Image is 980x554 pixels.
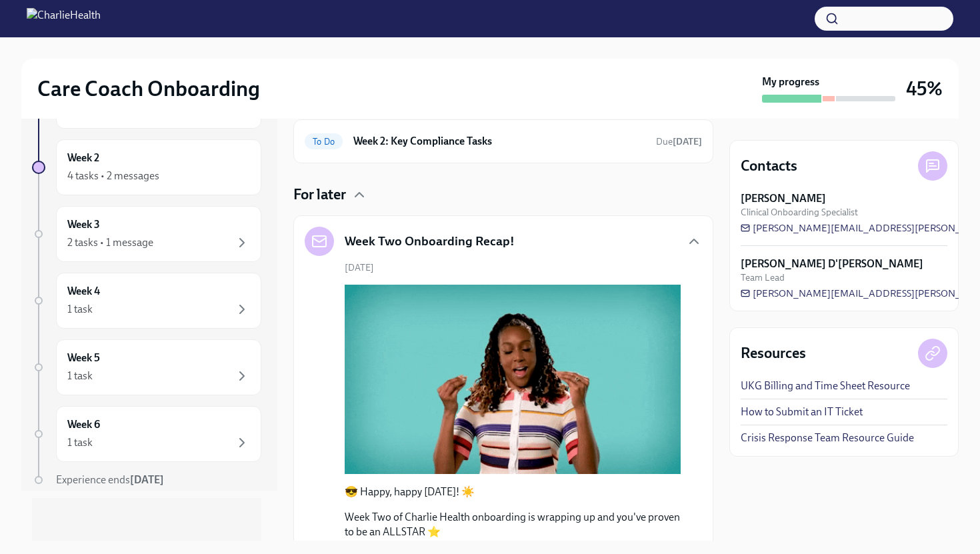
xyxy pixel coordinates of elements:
a: Week 32 tasks • 1 message [32,206,261,262]
h6: Week 4 [67,284,100,299]
h3: 45% [906,77,943,101]
span: To Do [305,137,343,147]
h6: Week 2 [67,151,99,165]
a: Week 51 task [32,339,261,395]
span: Due [656,136,702,147]
a: To DoWeek 2: Key Compliance TasksDue[DATE] [305,131,702,152]
div: 4 tasks • 2 messages [67,169,159,183]
strong: [DATE] [673,136,702,147]
h6: Week 3 [67,217,100,232]
a: How to Submit an IT Ticket [741,405,863,419]
img: CharlieHealth [27,8,101,29]
p: 😎 Happy, happy [DATE]! ☀️ [345,485,681,499]
a: Crisis Response Team Resource Guide [741,431,914,445]
h5: Week Two Onboarding Recap! [345,233,515,250]
h4: For later [293,185,346,205]
a: Week 24 tasks • 2 messages [32,139,261,195]
h6: Week 5 [67,351,100,365]
h6: Week 2: Key Compliance Tasks [353,134,645,149]
h4: Resources [741,343,806,363]
span: Clinical Onboarding Specialist [741,206,858,219]
div: 1 task [67,302,93,317]
div: 2 tasks • 1 message [67,235,153,250]
a: Week 61 task [32,406,261,462]
span: October 6th, 2025 10:00 [656,135,702,148]
span: [DATE] [345,261,374,274]
strong: My progress [762,75,819,89]
h2: Care Coach Onboarding [37,75,260,102]
div: For later [293,185,713,205]
strong: [DATE] [130,473,164,486]
h6: Week 6 [67,417,100,432]
span: Experience ends [56,473,164,486]
h4: Contacts [741,156,797,176]
strong: [PERSON_NAME] D'[PERSON_NAME] [741,257,923,271]
a: Week 41 task [32,273,261,329]
button: Zoom image [345,285,681,474]
span: Team Lead [741,271,785,284]
p: Week Two of Charlie Health onboarding is wrapping up and you've proven to be an ALLSTAR ⭐ [345,510,681,539]
div: 1 task [67,435,93,450]
a: UKG Billing and Time Sheet Resource [741,379,910,393]
strong: [PERSON_NAME] [741,191,826,206]
div: 1 task [67,369,93,383]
